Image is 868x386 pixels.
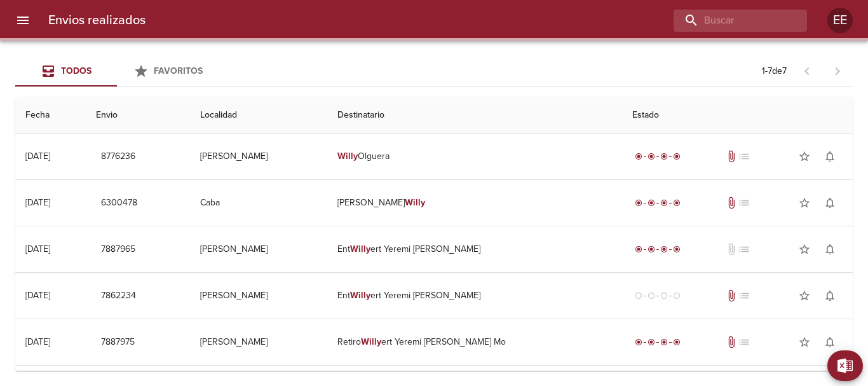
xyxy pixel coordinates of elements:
span: No tiene pedido asociado [738,243,750,256]
span: radio_button_checked [660,338,668,346]
td: [PERSON_NAME] [190,226,327,272]
span: radio_button_checked [635,245,642,253]
span: radio_button_unchecked [673,292,681,300]
td: Olguera [327,134,622,179]
em: Willy [350,244,370,254]
button: Exportar Excel [827,350,863,381]
td: [PERSON_NAME] [327,180,622,226]
span: radio_button_unchecked [660,292,668,300]
div: Entregado [632,336,683,348]
button: Activar notificaciones [817,144,843,169]
span: star_border [798,243,811,256]
button: Activar notificaciones [817,329,843,355]
td: [PERSON_NAME] [190,273,327,319]
input: buscar [674,10,785,32]
span: radio_button_checked [660,153,668,160]
span: radio_button_checked [660,199,668,207]
div: [DATE] [25,290,50,301]
h6: Envios realizados [48,10,146,31]
span: notifications_none [824,289,836,302]
span: radio_button_checked [648,199,655,207]
th: Fecha [15,97,86,134]
span: star_border [798,336,811,348]
div: Entregado [632,243,683,256]
span: 7887975 [101,334,135,350]
span: radio_button_checked [660,245,668,253]
span: Tiene documentos adjuntos [725,150,738,163]
span: radio_button_checked [648,153,655,160]
span: notifications_none [824,336,836,348]
button: menu [8,5,38,36]
span: notifications_none [824,243,836,256]
span: 7862234 [101,288,136,304]
td: Ent ert Yeremi [PERSON_NAME] [327,226,622,272]
th: Envio [86,97,190,134]
button: Activar notificaciones [817,237,843,262]
span: radio_button_checked [648,245,655,253]
button: Agregar a favoritos [792,190,817,216]
button: 7887965 [96,238,140,261]
span: Pagina siguiente [822,56,853,86]
div: Entregado [632,150,683,163]
span: No tiene documentos adjuntos [725,243,738,256]
span: radio_button_checked [673,199,681,207]
div: Entregado [632,196,683,209]
span: 8776236 [101,149,135,165]
button: Activar notificaciones [817,190,843,216]
span: star_border [798,150,811,163]
span: 6300478 [101,195,137,211]
span: Tiene documentos adjuntos [725,289,738,302]
span: radio_button_unchecked [648,292,655,300]
div: [DATE] [25,244,50,254]
span: radio_button_checked [673,338,681,346]
th: Localidad [190,97,327,134]
p: 1 - 7 de 7 [762,65,787,78]
span: notifications_none [824,150,836,163]
button: Agregar a favoritos [792,329,817,355]
span: star_border [798,289,811,302]
div: EE [827,8,853,33]
th: Estado [622,97,853,134]
td: Ent ert Yeremi [PERSON_NAME] [327,273,622,319]
em: Willy [337,151,358,162]
div: [DATE] [25,197,50,208]
span: No tiene pedido asociado [738,336,750,348]
td: Caba [190,180,327,226]
span: Tiene documentos adjuntos [725,196,738,209]
em: Willy [405,197,425,208]
em: Willy [361,336,381,347]
span: Todos [61,65,92,76]
span: radio_button_checked [635,153,642,160]
span: radio_button_checked [673,153,681,160]
span: radio_button_checked [635,338,642,346]
span: No tiene pedido asociado [738,289,750,302]
td: Retiro ert Yeremi [PERSON_NAME] Mo [327,319,622,365]
button: 7862234 [96,284,141,308]
em: Willy [350,290,370,301]
div: [DATE] [25,336,50,347]
span: No tiene pedido asociado [738,150,750,163]
button: Agregar a favoritos [792,283,817,308]
span: star_border [798,196,811,209]
span: Favoritos [154,65,203,76]
div: Tabs Envios [15,56,219,86]
span: radio_button_checked [635,199,642,207]
td: [PERSON_NAME] [190,134,327,179]
span: notifications_none [824,196,836,209]
button: 6300478 [96,191,142,215]
button: Agregar a favoritos [792,144,817,169]
div: [DATE] [25,151,50,162]
button: 8776236 [96,145,140,169]
span: Tiene documentos adjuntos [725,336,738,348]
span: radio_button_checked [673,245,681,253]
td: [PERSON_NAME] [190,319,327,365]
button: Agregar a favoritos [792,237,817,262]
button: Activar notificaciones [817,283,843,308]
span: 7887965 [101,242,135,258]
span: No tiene pedido asociado [738,196,750,209]
span: Pagina anterior [792,64,822,77]
span: radio_button_unchecked [635,292,642,300]
span: radio_button_checked [648,338,655,346]
th: Destinatario [327,97,622,134]
button: 7887975 [96,331,140,354]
